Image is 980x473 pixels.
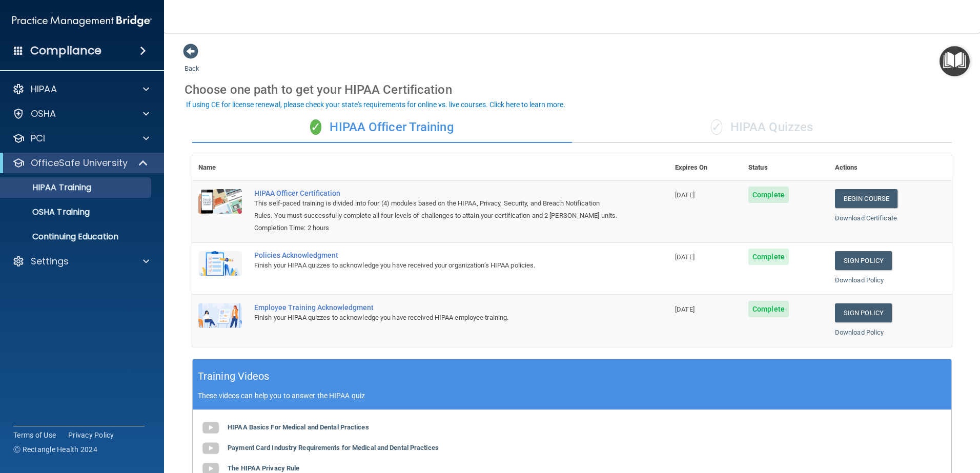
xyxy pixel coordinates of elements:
[13,430,56,440] a: Terms of Use
[742,155,829,180] th: Status
[254,251,618,259] div: Policies Acknowledgment
[192,112,572,143] div: HIPAA Officer Training
[669,155,742,180] th: Expires On
[12,132,149,145] a: PCI
[254,189,618,197] a: HIPAA Officer Certification
[835,189,897,208] a: Begin Course
[835,303,892,322] a: Sign Policy
[675,253,695,261] span: [DATE]
[310,119,321,135] span: ✓
[31,132,45,145] p: PCI
[200,418,221,438] img: gray_youtube_icon.38fcd6cc.png
[254,222,618,234] div: Completion Time: 2 hours
[254,259,618,272] div: Finish your HIPAA quizzes to acknowledge you have received your organization’s HIPAA policies.
[675,191,695,199] span: [DATE]
[192,155,248,180] th: Name
[748,187,789,203] span: Complete
[748,249,789,265] span: Complete
[228,423,369,431] b: HIPAA Basics For Medical and Dental Practices
[31,255,69,268] p: Settings
[198,367,270,385] h5: Training Videos
[675,305,695,313] span: [DATE]
[12,11,152,31] img: PMB logo
[7,232,147,242] p: Continuing Education
[7,207,90,217] p: OSHA Training
[185,99,567,110] button: If using CE for license renewal, please check your state's requirements for online vs. live cours...
[254,312,618,324] div: Finish your HIPAA quizzes to acknowledge you have received HIPAA employee training.
[835,214,897,222] a: Download Certificate
[835,276,884,284] a: Download Policy
[829,155,952,180] th: Actions
[31,83,57,95] p: HIPAA
[185,52,199,72] a: Back
[835,328,884,336] a: Download Policy
[12,255,149,268] a: Settings
[13,444,97,455] span: Ⓒ Rectangle Health 2024
[12,83,149,95] a: HIPAA
[31,108,56,120] p: OSHA
[254,303,618,312] div: Employee Training Acknowledgment
[940,46,970,76] button: Open Resource Center
[198,392,946,400] p: These videos can help you to answer the HIPAA quiz
[711,119,722,135] span: ✓
[186,101,565,108] div: If using CE for license renewal, please check your state's requirements for online vs. live cours...
[185,75,959,105] div: Choose one path to get your HIPAA Certification
[30,44,101,58] h4: Compliance
[31,157,128,169] p: OfficeSafe University
[200,438,221,459] img: gray_youtube_icon.38fcd6cc.png
[572,112,952,143] div: HIPAA Quizzes
[228,464,299,472] b: The HIPAA Privacy Rule
[803,400,968,441] iframe: Drift Widget Chat Controller
[228,444,439,451] b: Payment Card Industry Requirements for Medical and Dental Practices
[12,108,149,120] a: OSHA
[254,197,618,222] div: This self-paced training is divided into four (4) modules based on the HIPAA, Privacy, Security, ...
[748,301,789,317] span: Complete
[7,182,91,193] p: HIPAA Training
[68,430,114,440] a: Privacy Policy
[12,157,149,169] a: OfficeSafe University
[835,251,892,270] a: Sign Policy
